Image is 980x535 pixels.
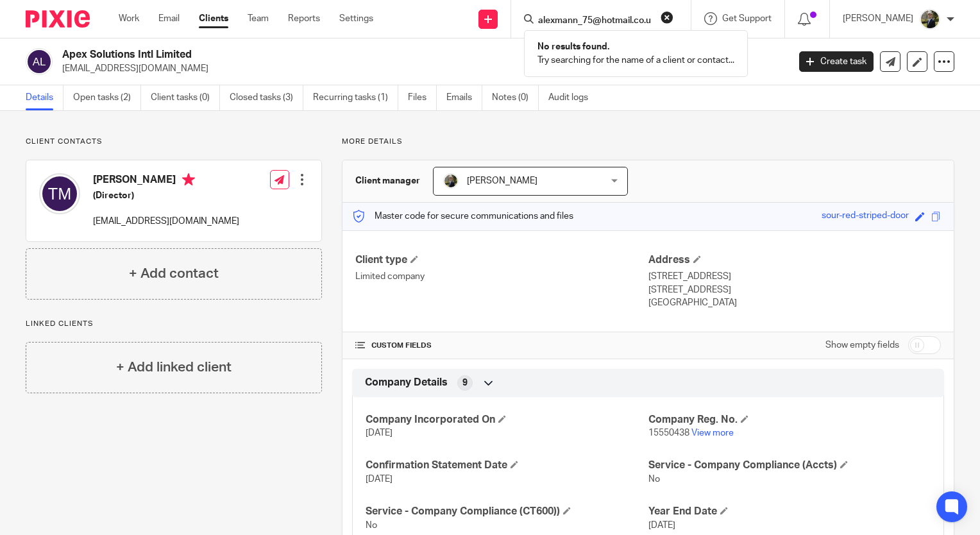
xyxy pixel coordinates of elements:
a: View more [691,429,734,437]
h4: Company Incorporated On [366,413,648,427]
h4: Client type [355,253,648,267]
i: Primary [182,173,195,186]
div: sour-red-striped-door [822,209,909,224]
h5: (Director) [93,189,239,202]
span: [PERSON_NAME] [467,176,537,185]
h4: [PERSON_NAME] [93,173,239,189]
input: Search [537,15,652,27]
h4: Service - Company Compliance (Accts) [648,459,931,472]
span: No [366,521,377,530]
span: No [648,475,660,484]
h4: Address [648,253,941,267]
a: Reports [288,12,320,25]
a: Email [158,12,180,25]
a: Audit logs [548,85,598,110]
h4: Company Reg. No. [648,413,931,427]
span: 9 [462,377,468,389]
a: Work [119,12,139,25]
img: Pixie [26,10,90,28]
img: svg%3E [39,173,80,214]
p: [STREET_ADDRESS] [648,284,941,296]
h2: Apex Solutions Intl Limited [62,48,636,62]
a: Recurring tasks (1) [313,85,398,110]
p: Master code for secure communications and files [352,210,573,223]
a: Client tasks (0) [151,85,220,110]
span: [DATE] [366,429,393,437]
a: Settings [339,12,373,25]
a: Team [248,12,269,25]
a: Files [408,85,437,110]
label: Show empty fields [825,339,899,352]
p: [PERSON_NAME] [843,12,913,25]
span: Company Details [365,376,448,389]
p: [EMAIL_ADDRESS][DOMAIN_NAME] [62,62,780,75]
img: svg%3E [26,48,53,75]
h4: + Add linked client [116,357,232,377]
p: Client contacts [26,137,322,147]
img: ACCOUNTING4EVERYTHING-9.jpg [443,173,459,189]
a: Closed tasks (3) [230,85,303,110]
h3: Client manager [355,174,420,187]
a: Clients [199,12,228,25]
img: ACCOUNTING4EVERYTHING-9.jpg [920,9,940,30]
p: [GEOGRAPHIC_DATA] [648,296,941,309]
h4: Confirmation Statement Date [366,459,648,472]
span: 15550438 [648,429,689,437]
span: [DATE] [366,475,393,484]
p: Limited company [355,270,648,283]
span: [DATE] [648,521,675,530]
p: Linked clients [26,319,322,329]
a: Emails [446,85,482,110]
span: Get Support [722,14,772,23]
h4: CUSTOM FIELDS [355,341,648,351]
p: [EMAIL_ADDRESS][DOMAIN_NAME] [93,215,239,228]
p: [STREET_ADDRESS] [648,270,941,283]
h4: + Add contact [129,264,219,284]
h4: Year End Date [648,505,931,518]
a: Notes (0) [492,85,539,110]
a: Details [26,85,63,110]
a: Open tasks (2) [73,85,141,110]
h4: Service - Company Compliance (CT600)) [366,505,648,518]
a: Create task [799,51,874,72]
button: Clear [661,11,673,24]
p: More details [342,137,954,147]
